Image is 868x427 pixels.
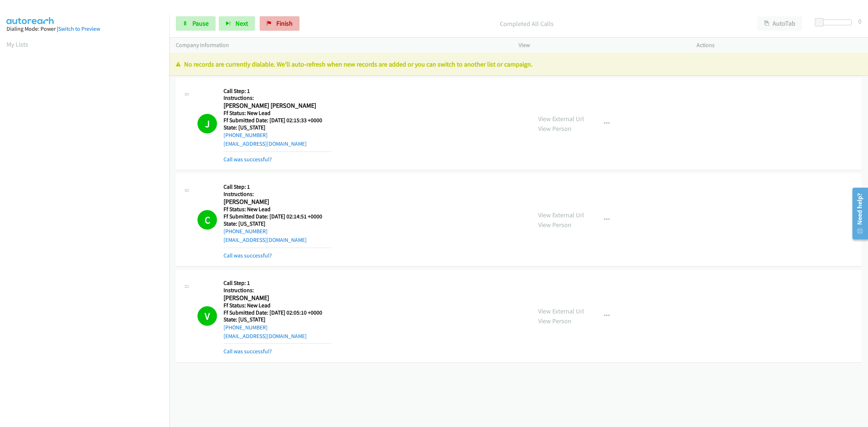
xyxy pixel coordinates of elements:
p: No records are currently dialable. We'll auto-refresh when new records are added or you can switc... [176,59,861,69]
h5: Ff Submitted Date: [DATE] 02:14:51 +0000 [224,213,331,220]
a: Pause [176,16,216,31]
h5: Ff Submitted Date: [DATE] 02:15:33 +0000 [224,117,331,124]
a: [PHONE_NUMBER] [224,228,268,235]
a: View External Url [538,307,584,315]
button: AutoTab [757,16,802,31]
h5: Ff Status: New Lead [224,206,331,213]
a: Call was successful? [224,156,272,163]
h2: [PERSON_NAME] [224,294,331,302]
div: Delay between calls (in seconds) [818,20,852,25]
p: View [519,41,684,50]
h5: State: [US_STATE] [224,220,331,227]
h2: [PERSON_NAME] [224,198,331,206]
h5: State: [US_STATE] [224,316,331,323]
iframe: Dialpad [7,56,169,399]
span: Pause [192,19,209,27]
h5: Call Step: 1 [224,87,331,95]
a: Call was successful? [224,252,272,259]
a: View External Url [538,115,584,123]
span: Finish [276,19,293,27]
p: Completed All Calls [309,19,744,29]
p: Actions [697,41,861,50]
h2: [PERSON_NAME] [PERSON_NAME] [224,102,331,110]
h5: Ff Submitted Date: [DATE] 02:05:10 +0000 [224,309,331,316]
a: Switch to Preview [58,25,100,32]
h5: Ff Status: New Lead [224,302,331,309]
h5: Instructions: [224,94,331,102]
h5: Call Step: 1 [224,279,331,287]
h5: Instructions: [224,287,331,294]
h5: Call Step: 1 [224,183,331,191]
h5: Instructions: [224,191,331,198]
button: Next [219,16,255,31]
a: [EMAIL_ADDRESS][DOMAIN_NAME] [224,236,307,243]
a: [EMAIL_ADDRESS][DOMAIN_NAME] [224,333,307,340]
a: Finish [260,16,299,31]
a: [PHONE_NUMBER] [224,324,268,331]
a: My Lists [7,40,28,48]
span: Next [235,19,248,27]
iframe: Resource Center [847,185,868,242]
a: [PHONE_NUMBER] [224,132,268,138]
h1: J [197,114,217,133]
a: View Person [538,221,571,229]
a: View Person [538,124,571,133]
a: [EMAIL_ADDRESS][DOMAIN_NAME] [224,140,307,147]
a: View External Url [538,211,584,219]
a: View Person [538,317,571,325]
p: Company Information [176,41,506,50]
h5: State: [US_STATE] [224,124,331,131]
h1: V [197,306,217,326]
div: Dialing Mode: Power | [7,25,163,33]
div: 0 [858,16,861,26]
h1: C [197,210,217,230]
a: Call was successful? [224,348,272,355]
h5: Ff Status: New Lead [224,110,331,117]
